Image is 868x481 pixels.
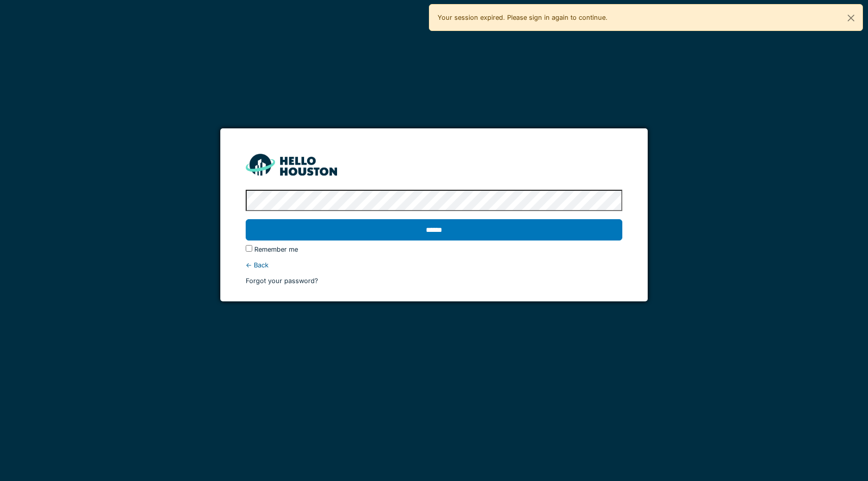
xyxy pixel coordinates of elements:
[246,260,622,270] div: ← Back
[429,4,863,31] div: Your session expired. Please sign in again to continue.
[246,277,318,285] a: Forgot your password?
[246,154,337,176] img: HH_line-BYnF2_Hg.png
[254,245,298,254] label: Remember me
[840,5,862,31] button: Close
